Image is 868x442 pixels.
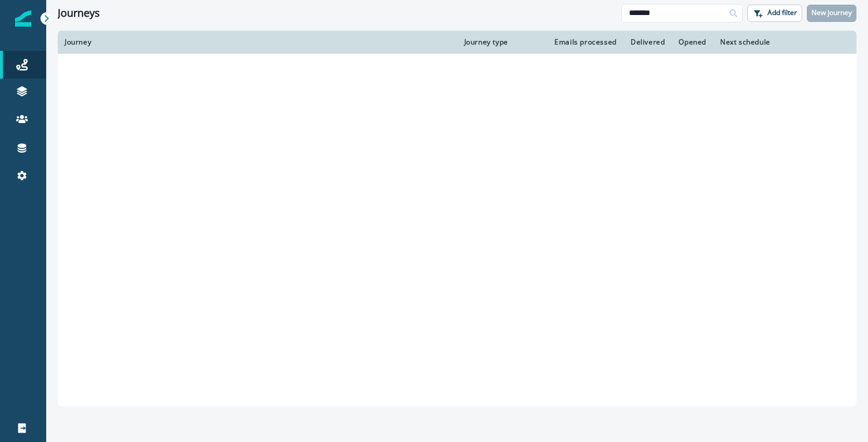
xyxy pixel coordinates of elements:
div: Journey [65,38,450,47]
h1: Journeys [58,7,100,20]
div: Next schedule [720,38,821,47]
button: Add filter [747,5,802,22]
p: New journey [811,9,852,17]
div: Delivered [631,38,665,47]
div: Emails processed [550,38,617,47]
div: Journey type [464,38,537,47]
button: New journey [807,5,856,22]
img: Inflection [15,10,31,27]
div: Opened [679,38,706,47]
p: Add filter [768,9,797,17]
